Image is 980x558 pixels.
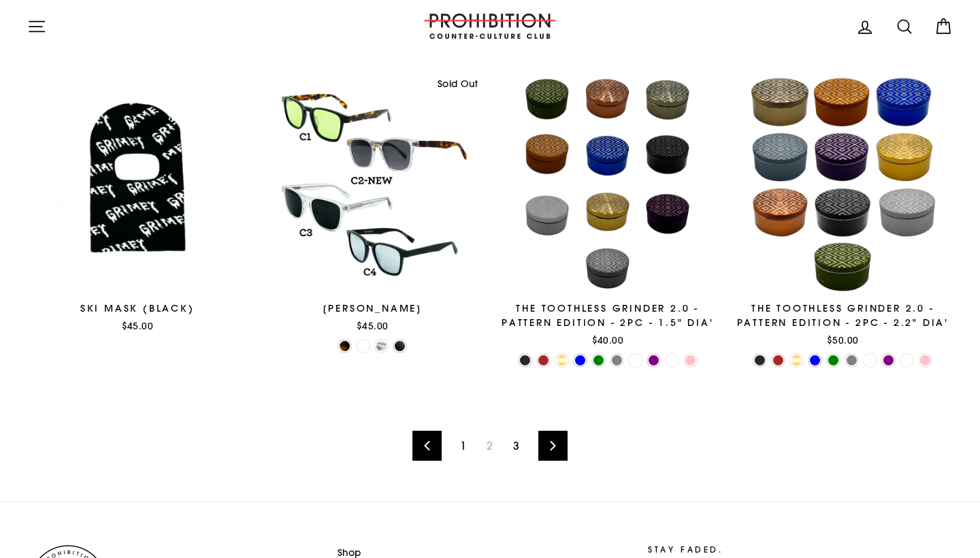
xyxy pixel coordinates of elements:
img: PROHIBITION COUNTER-CULTURE CLUB [422,14,558,39]
p: STAY FADED. [648,543,902,556]
a: [PERSON_NAME]$45.00 [263,75,483,338]
a: Ski Mask (Black)$45.00 [27,75,248,338]
div: $40.00 [497,333,718,347]
a: 1 [452,435,474,457]
div: The Toothless Grinder 2.0 - Pattern Edition - 2PC - 1.5" Dia' [497,301,718,330]
a: The Toothless Grinder 2.0 - Pattern Edition - 2PC - 2.2" Dia'$50.00 [733,75,953,352]
a: 3 [505,435,527,457]
div: The Toothless Grinder 2.0 - Pattern Edition - 2PC - 2.2" Dia' [733,301,953,330]
div: $45.00 [27,319,248,333]
div: $50.00 [733,333,953,347]
a: The Toothless Grinder 2.0 - Pattern Edition - 2PC - 1.5" Dia'$40.00 [497,75,718,352]
div: Ski Mask (Black) [27,301,248,316]
div: [PERSON_NAME] [263,301,483,316]
div: $45.00 [263,319,483,333]
span: 2 [478,435,501,457]
div: Sold Out [431,75,483,94]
